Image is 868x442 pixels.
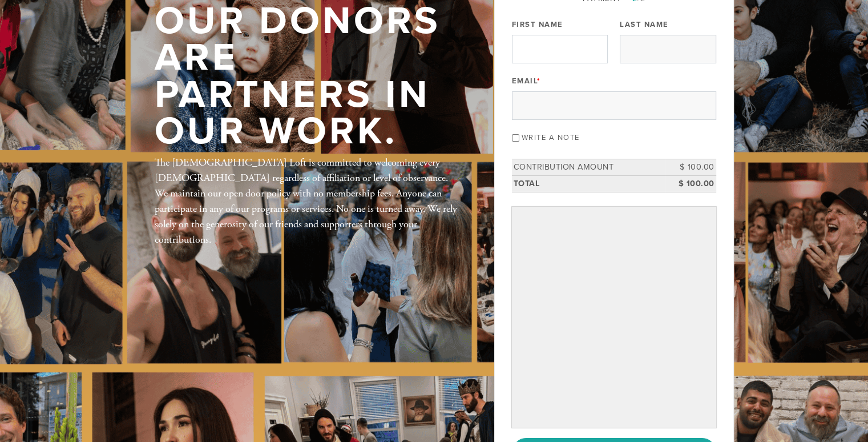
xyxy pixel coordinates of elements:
div: The [DEMOGRAPHIC_DATA] Loft is committed to welcoming every [DEMOGRAPHIC_DATA] regardless of affi... [155,155,457,247]
label: Write a note [522,133,580,142]
td: $ 100.00 [665,159,716,176]
label: Email [512,76,541,86]
label: First Name [512,19,563,30]
td: $ 100.00 [665,175,716,192]
iframe: Secure payment input frame [514,209,714,425]
td: Contribution Amount [512,159,665,176]
td: Total [512,175,665,192]
h1: Our Donors are Partners in Our Work. [155,3,457,150]
label: Last Name [620,19,669,30]
span: This field is required. [537,77,541,86]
